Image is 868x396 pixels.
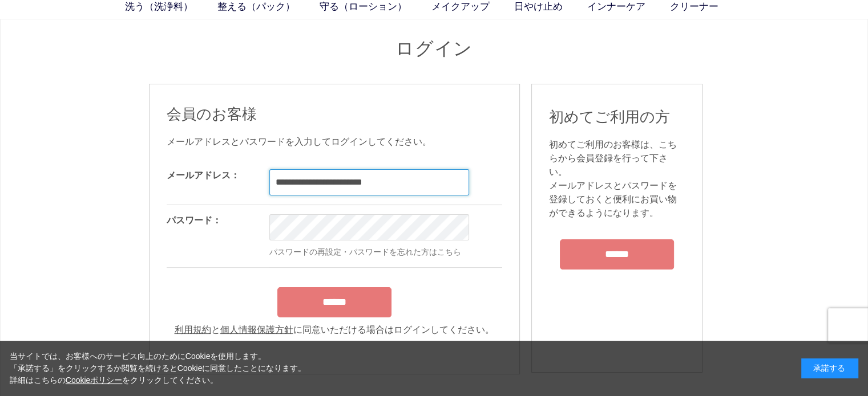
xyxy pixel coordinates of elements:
div: メールアドレスとパスワードを入力してログインしてください。 [167,135,502,149]
label: メールアドレス： [167,170,240,180]
label: パスワード： [167,215,221,225]
h1: ログイン [149,36,720,61]
a: 利用規約 [175,325,211,334]
span: 初めてご利用の方 [549,108,670,125]
div: と に同意いただける場合はログインしてください。 [167,323,502,337]
a: パスワードの再設定・パスワードを忘れた方はこちら [269,247,461,256]
div: 初めてご利用のお客様は、こちらから会員登録を行って下さい。 メールアドレスとパスワードを登録しておくと便利にお買い物ができるようになります。 [549,138,685,220]
div: 当サイトでは、お客様へのサービス向上のためにCookieを使用します。 「承諾する」をクリックするか閲覧を続けるとCookieに同意したことになります。 詳細はこちらの をクリックしてください。 [10,350,306,386]
a: Cookieポリシー [66,375,123,385]
a: 個人情報保護方針 [220,325,293,334]
div: 承諾する [801,358,858,378]
span: 会員のお客様 [167,105,257,123]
